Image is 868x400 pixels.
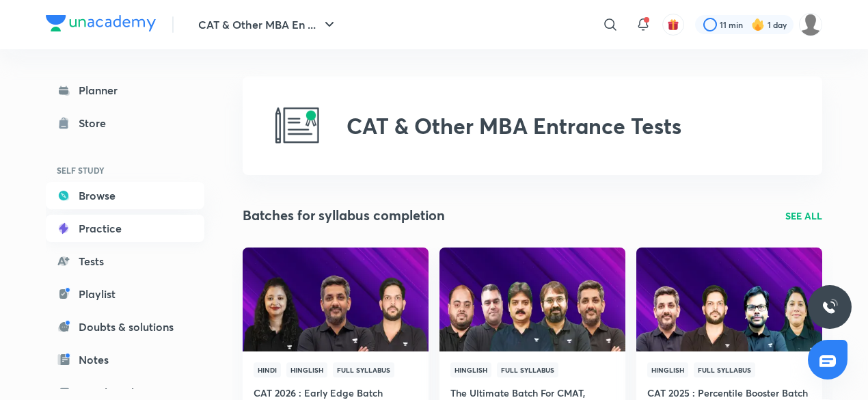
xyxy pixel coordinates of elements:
[241,246,430,352] img: Thumbnail
[46,15,156,31] img: Company Logo
[785,209,822,223] a: SEE ALL
[694,362,755,377] span: Full Syllabus
[347,113,681,139] h2: CAT & Other MBA Entrance Tests
[46,182,204,209] a: Browse
[667,18,679,31] img: avatar
[46,159,204,182] h6: SELF STUDY
[647,386,811,400] h4: CAT 2025 : Percentile Booster Batch
[46,77,204,104] a: Planner
[275,104,319,148] img: CAT & Other MBA Entrance Tests
[751,18,765,31] img: streak
[634,246,824,352] img: Thumbnail
[243,205,445,226] h2: Batches for syllabus completion
[254,386,418,400] h4: CAT 2026 : Early Edge Batch
[647,362,688,377] span: Hinglish
[46,346,204,373] a: Notes
[46,248,204,275] a: Tests
[46,280,204,308] a: Playlist
[437,246,627,352] img: Thumbnail
[190,11,346,38] button: CAT & Other MBA En ...
[286,362,327,377] span: Hinglish
[333,362,394,377] span: Full Syllabus
[497,362,558,377] span: Full Syllabus
[46,313,204,341] a: Doubts & solutions
[662,14,684,36] button: avatar
[46,15,156,35] a: Company Logo
[450,362,491,377] span: Hinglish
[799,13,822,36] img: Varun Ramnath
[46,109,204,137] a: Store
[254,362,281,377] span: Hindi
[46,215,204,242] a: Practice
[822,299,838,315] img: ttu
[79,115,114,131] div: Store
